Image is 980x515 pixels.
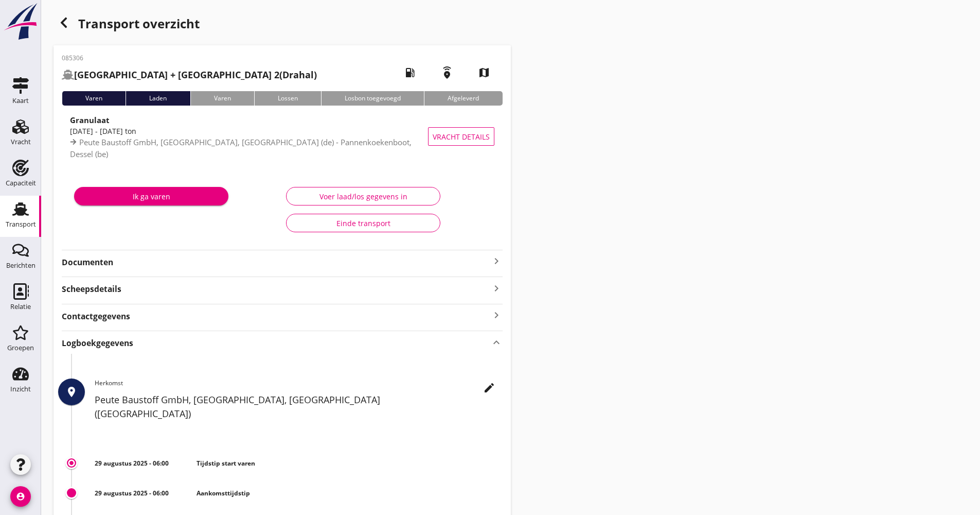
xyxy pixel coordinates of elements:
[11,139,31,145] div: Vracht
[197,459,255,468] strong: Tijdstip start varen
[490,308,503,322] i: keyboard_arrow_right
[490,255,503,267] i: keyboard_arrow_right
[62,54,317,63] p: 085306
[54,12,511,37] div: Transport overzicht
[286,187,440,205] button: Voer laad/los gegevens in
[95,489,169,497] strong: 29 augustus 2025 - 06:00
[74,68,279,81] strong: [GEOGRAPHIC_DATA] + [GEOGRAPHIC_DATA] 2
[67,459,76,467] i: trip_origin
[197,489,250,497] strong: Aankomsttijdstip
[254,91,321,106] div: Lossen
[10,303,31,310] div: Relatie
[490,281,503,295] i: keyboard_arrow_right
[286,214,440,232] button: Einde transport
[470,58,498,87] i: map
[62,68,317,82] h2: (Drahal)
[428,127,494,146] button: Vracht details
[433,131,490,142] span: Vracht details
[70,115,110,125] strong: Granulaat
[490,335,503,349] i: keyboard_arrow_up
[74,187,228,205] button: Ik ga varen
[483,382,495,394] i: edit
[70,126,431,136] div: [DATE] - [DATE] ton
[70,137,412,159] span: Peute Baustoff GmbH, [GEOGRAPHIC_DATA], [GEOGRAPHIC_DATA] (de) - Pannenkoekenboot, Dessel (be)
[433,58,461,87] i: emergency_share
[62,256,490,268] strong: Documenten
[7,345,34,351] div: Groepen
[12,97,29,104] div: Kaart
[95,379,123,387] span: Herkomst
[6,221,36,228] div: Transport
[95,393,503,421] h2: Peute Baustoff GmbH, [GEOGRAPHIC_DATA], [GEOGRAPHIC_DATA] ([GEOGRAPHIC_DATA])
[10,486,31,507] i: account_circle
[62,311,130,322] strong: Contactgegevens
[6,262,35,269] div: Berichten
[62,337,133,349] strong: Logboekgegevens
[321,91,424,106] div: Losbon toegevoegd
[190,91,254,106] div: Varen
[295,191,432,202] div: Voer laad/los gegevens in
[95,459,169,468] strong: 29 augustus 2025 - 06:00
[65,386,78,398] i: place
[10,386,31,392] div: Inzicht
[6,180,36,186] div: Capaciteit
[2,3,39,41] img: logo-small.a267ee39.svg
[295,218,432,229] div: Einde transport
[82,191,220,202] div: Ik ga varen
[62,91,126,106] div: Varen
[62,283,121,295] strong: Scheepsdetails
[424,91,502,106] div: Afgeleverd
[126,91,190,106] div: Laden
[396,58,424,87] i: local_gas_station
[62,114,503,159] a: Granulaat[DATE] - [DATE] tonPeute Baustoff GmbH, [GEOGRAPHIC_DATA], [GEOGRAPHIC_DATA] (de) - Pann...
